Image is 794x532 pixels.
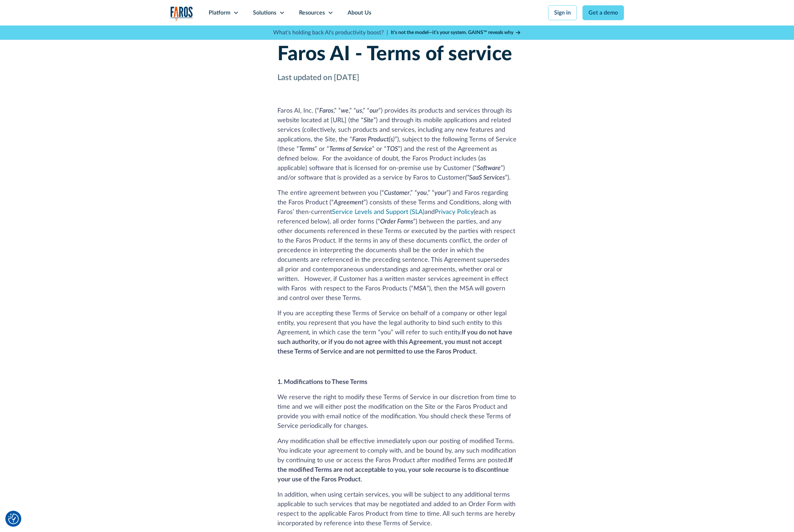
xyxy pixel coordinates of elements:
[582,5,624,20] a: Get a demo
[277,362,517,372] p: ‍
[341,108,349,114] em: we
[387,146,398,152] em: TOS
[391,29,521,36] a: It’s not the model—it’s your system. GAINS™ reveals why
[417,190,427,196] em: you
[393,136,395,143] em: )
[277,72,517,84] p: Last updated on [DATE]
[332,209,424,215] a: Service Levels and Support (SLA)
[170,6,193,21] a: home
[413,285,427,292] em: MSA
[334,199,364,206] em: Agreement
[209,9,230,17] div: Platform
[380,219,413,225] em: Order Forms
[319,108,333,114] em: Faros
[434,190,446,196] em: your
[391,30,513,35] strong: It’s not the model—it’s your system. GAINS™ reveals why
[277,393,517,431] p: We reserve the right to modify these Terms of Service in our discretion from time to time and we ...
[299,9,325,17] div: Resources
[8,514,19,524] img: Revisit consent button
[170,6,193,21] img: Logo of the analytics and reporting company Faros.
[352,136,393,143] em: Faros Product(s
[299,146,315,152] em: Terms
[384,190,410,196] em: Customer
[329,146,372,152] em: Terms of Service
[277,457,512,483] strong: If the modified Terms are not acceptable to you, your sole recourse is to discontinue your use of...
[548,5,577,20] a: Sign in
[356,108,362,114] em: us
[273,28,388,37] p: What's holding back AI's productivity boost? |
[277,490,517,528] p: In addition, when using certain services, you will be subject to any additional terms applicable ...
[364,117,373,124] em: Site
[435,209,474,215] a: Privacy Policy
[8,514,19,524] button: Cookie Settings
[277,437,517,485] p: Any modification shall be effective immediately upon our posting of modified Terms. You indicate ...
[277,188,517,303] p: The entire agreement between you (“ ,” “ ,” “ ”) and Faros regarding the Faros Product (“ ”) cons...
[277,309,517,357] p: If you are accepting these Terms of Service on behalf of a company or other legal entity, you rep...
[277,43,517,66] h1: Faros AI - Terms of service
[370,108,378,114] em: our
[253,9,276,17] div: Solutions
[277,106,517,183] p: Faros AI, Inc. (“ ,” “ ,” “ ,” “ ”) provides its products and services through its website locate...
[477,165,501,171] em: Software
[277,379,367,385] strong: 1. Modifications to These Terms
[277,329,512,355] strong: If you do not have such authority, or if you do not agree with this Agreement, you must not accep...
[465,175,505,181] em: (“SaaS Services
